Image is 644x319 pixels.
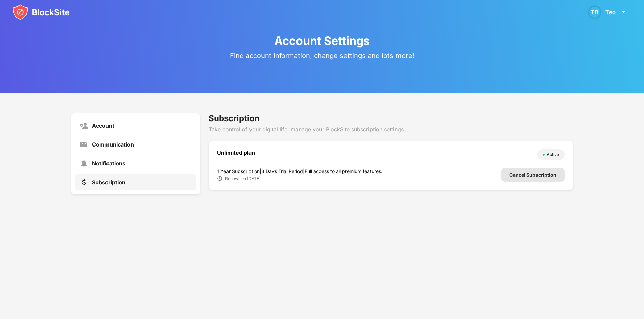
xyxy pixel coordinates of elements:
[209,126,573,133] div: Take control of your digital life: manage your BlockSite subscription settings
[274,34,370,48] div: Account Settings
[92,179,125,186] div: Subscription
[230,52,414,60] div: Find account information, change settings and lots more!
[225,176,260,181] div: Renews on [DATE]
[80,159,88,167] img: settings-notifications.svg
[605,9,616,16] div: Teo
[92,141,134,148] div: Communication
[588,5,601,19] div: TB
[75,117,196,134] a: Account
[547,151,559,158] div: Active
[209,113,573,123] div: Subscription
[75,155,196,171] a: Notifications
[217,176,222,181] img: clock_ic.svg
[509,172,556,178] div: Cancel Subscription
[217,149,534,160] div: Unlimited plan
[80,140,88,149] img: settings-communication.svg
[80,178,88,186] img: settings-subscription-active.svg
[75,174,196,190] a: Subscription
[217,168,501,174] div: 1 Year Subscription | 3 Days Trial Period | Full access to all premium features.
[80,122,88,130] img: settings-account.svg
[12,4,70,20] img: blocksite-icon.svg
[92,160,125,167] div: Notifications
[92,122,114,129] div: Account
[75,136,196,153] a: Communication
